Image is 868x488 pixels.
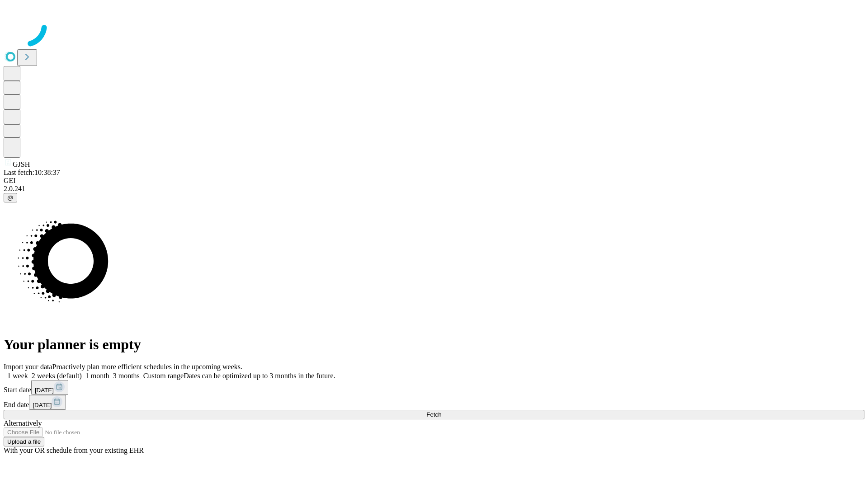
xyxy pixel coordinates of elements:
[113,372,140,380] span: 3 months
[4,185,864,193] div: 2.0.241
[7,372,28,380] span: 1 week
[143,372,184,380] span: Custom range
[7,194,14,201] span: @
[4,336,864,353] h1: Your planner is empty
[184,372,335,380] span: Dates can be optimized up to 3 months in the future.
[4,395,864,410] div: End date
[4,193,17,202] button: @
[4,446,144,454] span: With your OR schedule from your existing EHR
[4,419,42,427] span: Alternatively
[35,387,54,394] span: [DATE]
[29,395,66,410] button: [DATE]
[4,169,60,176] span: Last fetch: 10:38:37
[13,160,30,168] span: GJSH
[4,410,864,419] button: Fetch
[52,363,242,371] span: Proactively plan more efficient schedules in the upcoming weeks.
[33,402,52,408] span: [DATE]
[4,363,52,371] span: Import your data
[32,372,82,380] span: 2 weeks (default)
[4,177,864,185] div: GEI
[31,380,68,395] button: [DATE]
[85,372,109,380] span: 1 month
[426,411,441,418] span: Fetch
[4,380,864,395] div: Start date
[4,437,44,446] button: Upload a file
